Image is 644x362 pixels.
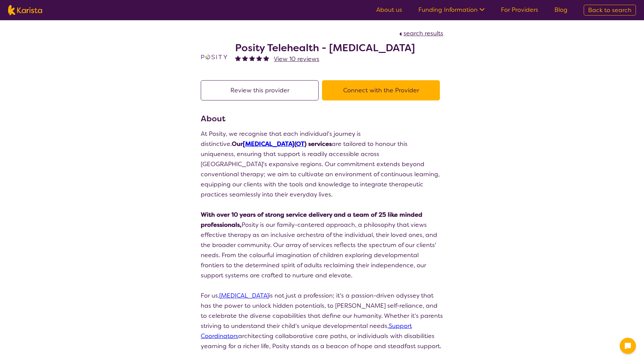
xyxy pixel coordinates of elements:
[201,129,443,200] p: At Posity, we recognise that each individual's journey is distinctive. are tailored to honour thi...
[263,55,269,61] img: fullstar
[235,55,241,61] img: fullstar
[201,291,443,351] p: For us, is not just a profession; it's a passion-driven odyssey that has the power to unlock hidd...
[243,140,294,148] a: [MEDICAL_DATA]
[201,43,228,70] img: t1bslo80pcylnzwjhndq.png
[8,5,42,15] img: Karista logo
[376,6,402,14] a: About us
[322,80,440,100] button: Connect with the Provider
[249,55,255,61] img: fullstar
[501,6,538,14] a: For Providers
[274,55,319,63] span: View 10 reviews
[201,210,443,280] p: Posity is our family-cantered approach, a philosophy that views effective therapy as an inclusive...
[201,86,322,94] a: Review this provider
[418,6,485,14] a: Funding Information
[235,42,415,54] h2: Posity Telehealth - [MEDICAL_DATA]
[201,211,422,229] strong: With over 10 years of strong service delivery and a team of 25 like minded professionals,
[242,55,248,61] img: fullstar
[296,140,304,148] a: OT
[322,86,443,94] a: Connect with the Provider
[404,29,443,37] span: search results
[201,113,443,125] h3: About
[219,292,269,300] a: [MEDICAL_DATA]
[554,6,568,14] a: Blog
[274,54,319,64] a: View 10 reviews
[201,80,319,100] button: Review this provider
[256,55,262,61] img: fullstar
[588,6,632,14] span: Back to search
[232,140,332,148] strong: Our ( ) services
[397,29,443,37] a: search results
[584,5,636,16] a: Back to search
